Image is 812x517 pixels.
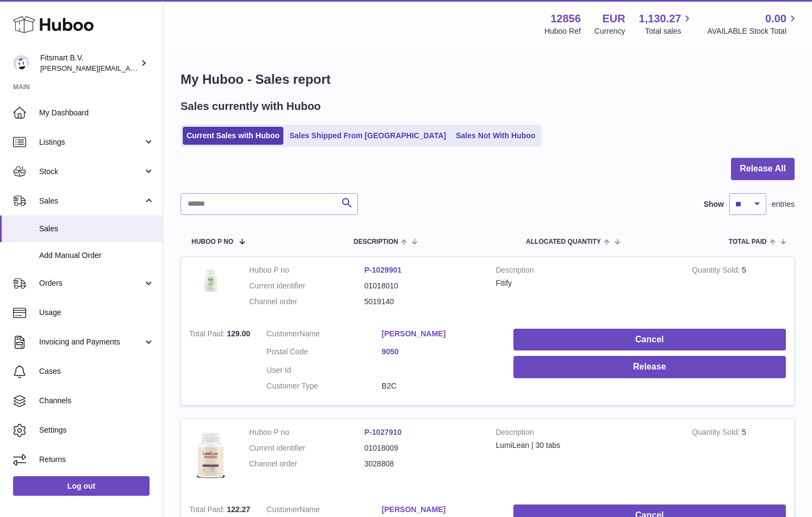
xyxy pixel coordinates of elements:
[39,454,154,465] span: Returns
[39,224,154,234] span: Sales
[266,329,300,338] span: Customer
[707,11,799,36] a: 0.00 AVAILABLE Stock Total
[639,11,681,26] span: 1,130.27
[249,281,364,291] dt: Current identifier
[496,265,676,278] strong: Description
[189,505,227,516] strong: Total Paid
[550,11,581,26] strong: 12856
[286,127,450,145] a: Sales Shipped From [GEOGRAPHIC_DATA]
[364,459,480,469] dd: 3028808
[39,137,143,147] span: Listings
[191,238,233,245] span: Huboo P no
[183,127,283,145] a: Current Sales with Huboo
[364,443,480,453] dd: 01018009
[684,257,794,321] td: 5
[704,199,724,210] label: Show
[181,99,321,114] h2: Sales currently with Huboo
[189,329,227,341] strong: Total Paid
[731,158,795,180] button: Release All
[364,297,480,307] dd: 5019140
[39,366,154,377] span: Cases
[496,278,676,288] div: Fitify
[496,440,676,451] div: LumiLean | 30 tabs
[13,55,29,71] img: jonathan@leaderoo.com
[684,419,794,496] td: 5
[39,167,143,177] span: Stock
[382,504,497,515] a: [PERSON_NAME]
[39,250,154,261] span: Add Manual Order
[645,26,693,36] span: Total sales
[729,238,767,245] span: Total paid
[765,11,786,26] span: 0.00
[354,238,398,245] span: Description
[382,381,497,391] dd: B2C
[266,365,382,376] dt: User Id
[496,427,676,440] strong: Description
[39,196,143,206] span: Sales
[189,265,233,296] img: 128561739542540.png
[39,337,143,347] span: Invoicing and Payments
[39,425,154,435] span: Settings
[249,427,364,438] dt: Huboo P no
[249,297,364,307] dt: Channel order
[39,307,154,318] span: Usage
[594,26,625,36] div: Currency
[181,71,795,88] h1: My Huboo - Sales report
[364,281,480,291] dd: 01018010
[513,329,786,351] button: Cancel
[249,443,364,453] dt: Current identifier
[266,505,300,514] span: Customer
[364,428,402,436] a: P-1027910
[544,26,581,36] div: Huboo Ref
[707,26,799,36] span: AVAILABLE Stock Total
[639,11,694,36] a: 1,130.27 Total sales
[364,266,402,274] a: P-1029901
[227,505,250,514] span: 122.27
[526,238,601,245] span: ALLOCATED Quantity
[40,64,218,72] span: [PERSON_NAME][EMAIL_ADDRESS][DOMAIN_NAME]
[452,127,539,145] a: Sales Not With Huboo
[39,108,154,118] span: My Dashboard
[266,381,382,391] dt: Customer Type
[602,11,625,26] strong: EUR
[189,427,233,485] img: 1736787917.png
[382,329,497,339] a: [PERSON_NAME]
[692,428,742,439] strong: Quantity Sold
[249,459,364,469] dt: Channel order
[39,278,143,288] span: Orders
[227,329,250,338] span: 129.00
[249,265,364,275] dt: Huboo P no
[772,199,795,210] span: entries
[39,396,154,406] span: Channels
[513,356,786,378] button: Release
[13,476,150,496] a: Log out
[382,347,497,357] a: 9050
[692,266,742,277] strong: Quantity Sold
[266,329,382,342] dt: Name
[266,347,382,360] dt: Postal Code
[40,53,138,73] div: Fitsmart B.V.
